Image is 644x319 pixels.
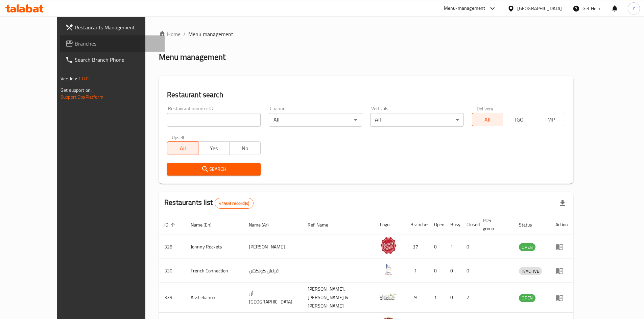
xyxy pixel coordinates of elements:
[503,113,534,126] button: TGO
[269,113,362,127] div: All
[167,90,565,100] h2: Restaurant search
[461,214,477,235] th: Closed
[555,243,568,251] div: Menu
[167,141,198,155] button: All
[159,283,185,313] td: 339
[188,30,233,38] span: Menu management
[185,283,243,313] td: Arz Lebanon
[232,143,258,153] span: No
[159,30,573,38] nav: breadcrumb
[517,5,562,12] div: [GEOGRAPHIC_DATA]
[550,214,573,235] th: Action
[472,113,503,126] button: All
[429,283,445,313] td: 1
[633,5,635,12] span: Y
[191,221,220,229] span: Name (En)
[534,113,565,126] button: TMP
[405,283,429,313] td: 9
[61,86,92,95] span: Get support on:
[429,235,445,259] td: 0
[445,214,461,235] th: Busy
[461,283,477,313] td: 2
[554,195,571,211] div: Export file
[61,74,77,83] span: Version:
[506,115,531,125] span: TGO
[429,214,445,235] th: Open
[159,235,185,259] td: 328
[201,143,227,153] span: Yes
[75,56,159,64] span: Search Branch Phone
[75,23,159,31] span: Restaurants Management
[380,237,397,254] img: Johnny Rockets
[375,214,405,235] th: Logo
[429,259,445,283] td: 0
[215,198,254,209] div: Total records count
[380,261,397,278] img: French Connection
[380,288,397,305] img: Arz Lebanon
[60,35,165,52] a: Branches
[302,283,375,313] td: [PERSON_NAME],[PERSON_NAME] & [PERSON_NAME]
[159,30,181,38] a: Home
[185,259,243,283] td: French Connection
[183,30,186,38] li: /
[445,283,461,313] td: 0
[405,259,429,283] td: 1
[243,259,302,283] td: فرنش كونكشن
[483,216,505,233] span: POS group
[555,294,568,302] div: Menu
[172,165,255,174] span: Search
[405,214,429,235] th: Branches
[164,197,254,209] h2: Restaurants list
[159,259,185,283] td: 330
[198,141,230,155] button: Yes
[405,235,429,259] td: 37
[537,115,563,125] span: TMP
[60,52,165,68] a: Search Branch Phone
[461,259,477,283] td: 0
[519,267,542,275] div: INACTIVE
[167,113,260,127] input: Search for restaurant name or ID..
[555,267,568,275] div: Menu
[445,259,461,283] td: 0
[519,267,542,275] span: INACTIVE
[164,221,177,229] span: ID
[243,283,302,313] td: أرز [GEOGRAPHIC_DATA]
[444,4,485,12] div: Menu-management
[519,243,535,251] span: OPEN
[475,115,501,125] span: All
[60,19,165,35] a: Restaurants Management
[185,235,243,259] td: Johnny Rockets
[461,235,477,259] td: 0
[249,221,278,229] span: Name (Ar)
[215,200,253,207] span: 41469 record(s)
[370,113,463,127] div: All
[75,39,159,48] span: Branches
[229,141,261,155] button: No
[170,143,196,153] span: All
[61,92,103,101] a: Support.OpsPlatform
[445,235,461,259] td: 1
[172,135,184,139] label: Upsell
[519,294,535,302] span: OPEN
[477,106,494,111] label: Delivery
[159,52,225,62] h2: Menu management
[308,221,337,229] span: Ref. Name
[167,163,260,176] button: Search
[78,74,89,83] span: 1.0.0
[243,235,302,259] td: [PERSON_NAME]
[519,221,541,229] span: Status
